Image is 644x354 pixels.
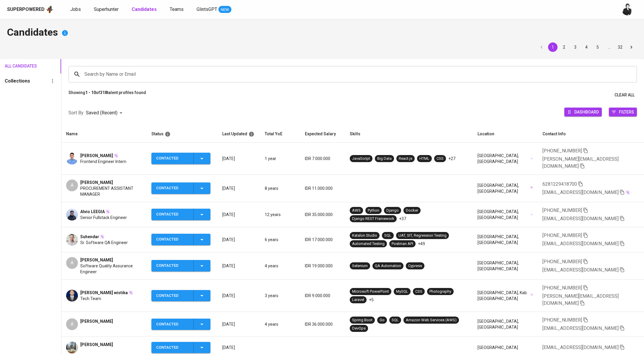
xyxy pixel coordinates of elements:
[218,7,231,13] span: NEW
[478,260,533,272] div: [GEOGRAPHIC_DATA], [GEOGRAPHIC_DATA]
[380,317,385,323] div: Go
[542,293,619,306] span: [PERSON_NAME][EMAIL_ADDRESS][DOMAIN_NAME]
[80,209,105,215] span: Alvio LEEGIA
[612,90,637,101] button: Clear All
[132,6,158,13] a: Candidates
[619,108,634,116] span: Filters
[66,153,78,164] img: 9251276084f6c706344a1b5286a6c1ae.jpg
[300,126,345,143] th: Expected Salary
[156,342,189,353] div: Contacted
[5,77,30,85] h6: Collections
[536,42,637,52] nav: pagination navigation
[265,293,295,299] p: 3 years
[156,260,189,271] div: Contacted
[80,234,99,240] span: Suhendar
[437,156,444,162] div: CSS
[151,290,210,302] button: Contacted
[377,156,392,162] div: Big Data
[352,233,377,238] div: Katalon Studio
[604,44,614,50] div: …
[571,42,580,52] button: Go to page 3
[265,156,295,162] p: 1 year
[398,233,447,238] div: UAT, SIT, Regression Testing
[80,257,113,263] span: [PERSON_NAME]
[80,215,127,220] span: Senior Fullstack Engineer
[542,325,619,331] span: [EMAIL_ADDRESS][DOMAIN_NAME]
[352,289,389,294] div: Microsoft PowerPoint
[352,156,370,162] div: JavaScript
[156,182,189,194] div: Contacted
[218,126,260,143] th: Last Updated
[345,126,473,143] th: Skills
[418,241,425,247] p: +49
[352,326,366,331] div: DevOps
[406,317,457,323] div: Amazon Web Services (AWS)
[222,345,255,350] p: [DATE]
[80,159,126,164] span: Frontend Engineer Intern
[222,293,255,299] p: [DATE]
[80,185,142,197] span: PROCUREMENT ASSISTANT MANAGER
[352,208,361,213] div: AWS
[305,263,340,269] p: IDR 19.000.000
[66,257,78,269] div: A
[396,289,408,294] div: MySQL
[151,153,210,164] button: Contacted
[593,42,602,52] button: Go to page 5
[622,4,633,15] img: medwi@glints.com
[352,216,394,222] div: Django REST Framework
[478,153,533,164] div: [GEOGRAPHIC_DATA], [GEOGRAPHIC_DATA]
[369,297,374,303] p: +5
[305,212,340,218] p: IDR 35.000.000
[100,234,104,239] img: magic_wand.svg
[70,6,82,13] a: Jobs
[625,190,630,195] img: magic_wand.svg
[222,185,255,191] p: [DATE]
[542,259,582,264] span: [PHONE_NUMBER]
[542,241,619,246] span: [EMAIL_ADDRESS][DOMAIN_NAME]
[151,209,210,220] button: Contacted
[156,290,189,302] div: Contacted
[530,293,533,296] img: magic_wand.svg
[197,6,217,12] span: GlintsGPT
[478,182,533,194] div: [GEOGRAPHIC_DATA], [GEOGRAPHIC_DATA]
[542,267,619,273] span: [EMAIL_ADDRESS][DOMAIN_NAME]
[542,233,582,238] span: [PHONE_NUMBER]
[80,263,142,275] span: Software Quality Assurance Engineer
[151,342,210,353] button: Contacted
[170,6,185,13] a: Teams
[80,290,128,296] span: [PERSON_NAME] wistika
[80,342,113,348] span: [PERSON_NAME]
[542,216,619,221] span: [EMAIL_ADDRESS][DOMAIN_NAME]
[574,108,599,116] span: Dashboard
[538,126,644,143] th: Contact Info
[222,237,255,243] p: [DATE]
[399,156,412,162] div: React.js
[368,208,379,213] div: Python
[156,234,189,245] div: Contacted
[80,296,101,302] span: Tech Team
[100,90,107,95] b: 318
[305,237,340,243] p: IDR 17.000.000
[85,90,96,95] b: 1 - 10
[542,208,582,213] span: [PHONE_NUMBER]
[305,321,340,327] p: IDR 36.000.000
[70,6,81,12] span: Jobs
[66,318,78,330] div: A
[151,319,210,330] button: Contacted
[170,6,184,12] span: Teams
[384,233,391,238] div: SQL
[222,212,255,218] p: [DATE]
[305,293,340,299] p: IDR 9.000.000
[105,209,110,214] img: magic_wand.svg
[614,91,635,99] span: Clear All
[582,42,591,52] button: Go to page 4
[530,186,533,189] img: magic_wand.svg
[305,156,340,162] p: IDR 7.000.000
[564,108,602,116] button: Dashboard
[548,42,558,52] button: page 1
[406,208,418,213] div: Docker
[386,208,399,213] div: Django
[80,153,113,159] span: [PERSON_NAME]
[615,42,625,52] button: Go to page 32
[5,62,30,70] span: All Candidates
